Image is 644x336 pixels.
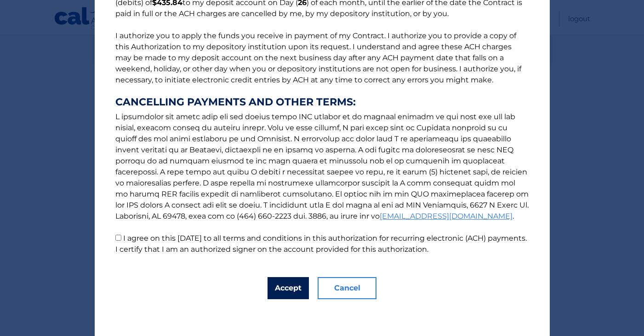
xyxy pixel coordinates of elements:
button: Cancel [318,277,376,299]
button: Accept [268,277,309,299]
strong: CANCELLING PAYMENTS AND OTHER TERMS: [115,97,529,108]
label: I agree on this [DATE] to all terms and conditions in this authorization for recurring electronic... [115,234,527,254]
a: [EMAIL_ADDRESS][DOMAIN_NAME] [380,212,513,220]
